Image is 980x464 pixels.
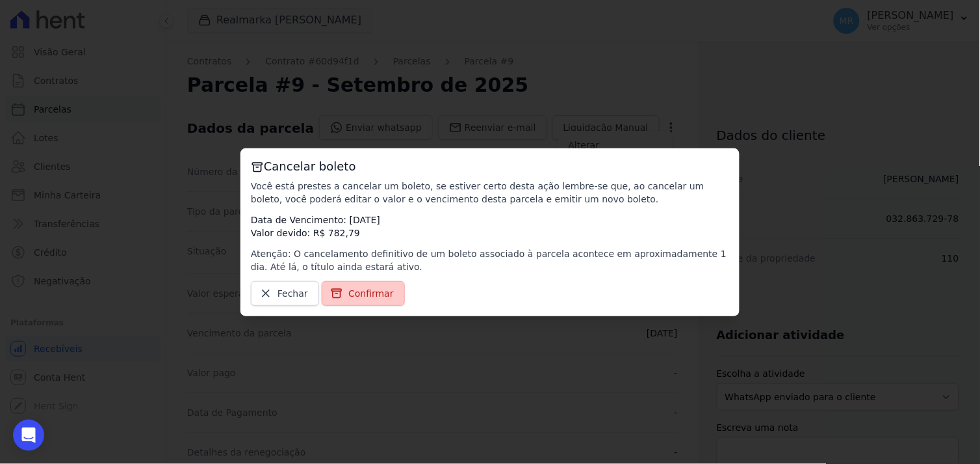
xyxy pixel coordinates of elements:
[13,420,44,451] div: Open Intercom Messenger
[251,281,319,306] a: Fechar
[251,213,729,239] p: Data de Vencimento: [DATE] Valor devido: R$ 782,79
[277,287,308,300] span: Fechar
[251,159,729,174] h3: Cancelar boleto
[251,247,729,273] p: Atenção: O cancelamento definitivo de um boleto associado à parcela acontece em aproximadamente 1...
[348,287,394,300] span: Confirmar
[251,180,729,206] p: Você está prestes a cancelar um boleto, se estiver certo desta ação lembre-se que, ao cancelar um...
[322,281,405,306] a: Confirmar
